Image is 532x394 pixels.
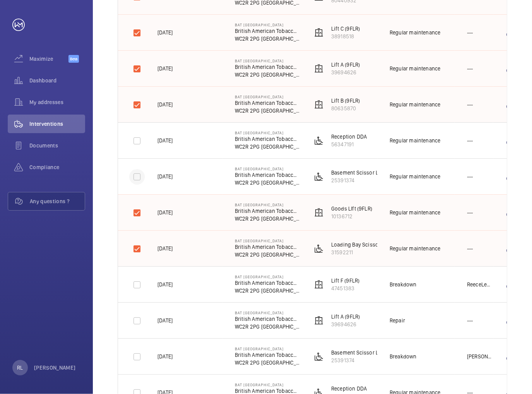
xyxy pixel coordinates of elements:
span: Compliance [29,163,85,171]
img: platform_lift.svg [314,172,323,181]
p: WC2R 2PG [GEOGRAPHIC_DATA] [235,359,300,367]
p: Lift B (9FLR) [331,97,360,104]
p: [DATE] [157,137,173,144]
p: BAT [GEOGRAPHIC_DATA] [235,310,300,315]
span: My addresses [29,98,85,106]
span: Maximize [29,55,68,63]
p: British American Tobacco Global Headquarters [235,27,300,35]
p: British American Tobacco Global Headquarters [235,63,300,71]
p: 31592211 [331,248,390,256]
p: BAT [GEOGRAPHIC_DATA] [235,382,300,387]
p: [DATE] [157,209,173,216]
p: British American Tobacco Global Headquarters [235,135,300,143]
p: BAT [GEOGRAPHIC_DATA] [235,346,300,351]
p: British American Tobacco Global Headquarters [235,207,300,215]
span: Beta [68,55,79,63]
p: Loading Bay Scissor Lift [331,241,390,248]
p: 25391374 [331,356,384,364]
p: 80635870 [331,104,360,112]
div: Repair [390,317,405,324]
p: --- [467,65,473,72]
p: --- [467,209,473,216]
img: platform_lift.svg [314,136,323,145]
p: WC2R 2PG [GEOGRAPHIC_DATA] [235,251,300,259]
div: Regular maintenance [390,173,440,180]
div: Regular maintenance [390,101,440,108]
p: BAT [GEOGRAPHIC_DATA] [235,166,300,171]
p: WC2R 2PG [GEOGRAPHIC_DATA] [235,107,300,115]
div: Regular maintenance [390,209,440,216]
div: Regular maintenance [390,137,440,144]
p: [DATE] [157,353,173,360]
p: [DATE] [157,281,173,288]
p: RL [17,364,23,372]
span: Any questions ? [30,197,85,205]
img: elevator.svg [314,28,323,37]
img: elevator.svg [314,280,323,289]
p: BAT [GEOGRAPHIC_DATA] [235,238,300,243]
span: Documents [29,142,85,149]
p: [DATE] [157,29,173,36]
p: --- [467,101,473,108]
p: Reception DDA [331,133,367,140]
p: BAT [GEOGRAPHIC_DATA] [235,130,300,135]
p: [DATE] [157,173,173,180]
p: [DATE] [157,65,173,72]
img: platform_lift.svg [314,244,323,253]
p: 56347191 [331,140,367,148]
p: British American Tobacco Global Headquarters [235,99,300,107]
p: 10136712 [331,212,372,220]
p: British American Tobacco Global Headquarters [235,279,300,287]
p: BAT [GEOGRAPHIC_DATA] [235,22,300,27]
p: [PERSON_NAME] [467,353,493,360]
p: WC2R 2PG [GEOGRAPHIC_DATA] [235,323,300,331]
div: Regular maintenance [390,65,440,72]
p: ReeceLewis10092025 [467,281,493,288]
p: --- [467,29,473,36]
p: WC2R 2PG [GEOGRAPHIC_DATA] [235,287,300,295]
p: WC2R 2PG [GEOGRAPHIC_DATA] [235,35,300,43]
p: WC2R 2PG [GEOGRAPHIC_DATA] [235,71,300,79]
p: Basement Scissor Lift [331,349,384,356]
img: elevator.svg [314,316,323,325]
p: BAT [GEOGRAPHIC_DATA] [235,202,300,207]
p: 25391374 [331,176,384,184]
p: Reception DDA [331,385,367,392]
p: BAT [GEOGRAPHIC_DATA] [235,94,300,99]
img: platform_lift.svg [314,352,323,361]
div: Regular maintenance [390,29,440,36]
p: [DATE] [157,245,173,252]
span: Dashboard [29,77,85,84]
p: Basement Scissor Lift [331,169,384,176]
p: --- [467,245,473,252]
img: elevator.svg [314,208,323,217]
span: Interventions [29,120,85,128]
div: Breakdown [390,281,417,288]
img: elevator.svg [314,100,323,109]
p: 47451383 [331,284,359,292]
p: 39694626 [331,69,360,76]
p: WC2R 2PG [GEOGRAPHIC_DATA] [235,179,300,187]
p: Lift C (9FLR) [331,25,360,33]
p: BAT [GEOGRAPHIC_DATA] [235,58,300,63]
div: Breakdown [390,353,417,360]
p: WC2R 2PG [GEOGRAPHIC_DATA] [235,215,300,223]
div: Regular maintenance [390,245,440,252]
p: British American Tobacco Global Headquarters [235,171,300,179]
p: [DATE] [157,101,173,108]
p: --- [467,173,473,180]
p: Goods LIft (9FLR) [331,205,372,212]
img: elevator.svg [314,64,323,73]
p: BAT [GEOGRAPHIC_DATA] [235,274,300,279]
p: British American Tobacco Global Headquarters [235,351,300,359]
p: 39694626 [331,320,360,328]
p: 38918518 [331,33,360,40]
p: --- [467,317,473,324]
p: --- [467,137,473,144]
p: [PERSON_NAME] [34,364,76,372]
p: WC2R 2PG [GEOGRAPHIC_DATA] [235,143,300,151]
p: British American Tobacco Global Headquarters [235,243,300,251]
p: [DATE] [157,317,173,324]
p: Lift A (9FLR) [331,61,360,69]
p: Lift F (9FLR) [331,277,359,284]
